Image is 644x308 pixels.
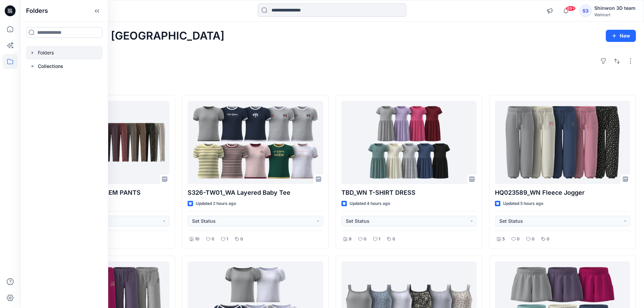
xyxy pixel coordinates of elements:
p: 0 [240,236,243,243]
p: Collections [38,62,63,70]
p: 9 [349,236,352,243]
p: 0 [532,236,534,243]
div: Shinwon 3D team [594,4,636,12]
h2: Welcome back, [GEOGRAPHIC_DATA] [28,30,224,42]
p: HQ023589_WN Fleece Jogger [495,188,630,197]
p: 0 [517,236,520,243]
button: New [606,30,636,42]
a: HQ023589_WN Fleece Jogger [495,101,630,184]
p: S326-TW01_WA Layered Baby Tee [188,188,323,197]
p: Updated 4 hours ago [350,200,390,207]
h4: Styles [28,80,636,88]
p: 0 [364,236,366,243]
p: TBD_WN T-SHIRT DRESS [341,188,477,197]
p: 5 [502,236,505,243]
div: Walmart [594,12,636,17]
p: Updated 2 hours ago [196,200,236,207]
p: 0 [392,236,395,243]
p: 1 [379,236,380,243]
p: 10 [195,236,199,243]
p: Updated 5 hours ago [503,200,543,207]
a: S326-TW01_WA Layered Baby Tee [188,101,323,184]
a: TBD_WN T-SHIRT DRESS [341,101,477,184]
span: 99+ [566,6,576,11]
p: 0 [547,236,549,243]
p: 1 [226,236,228,243]
p: 0 [212,236,214,243]
div: S3 [579,5,592,17]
